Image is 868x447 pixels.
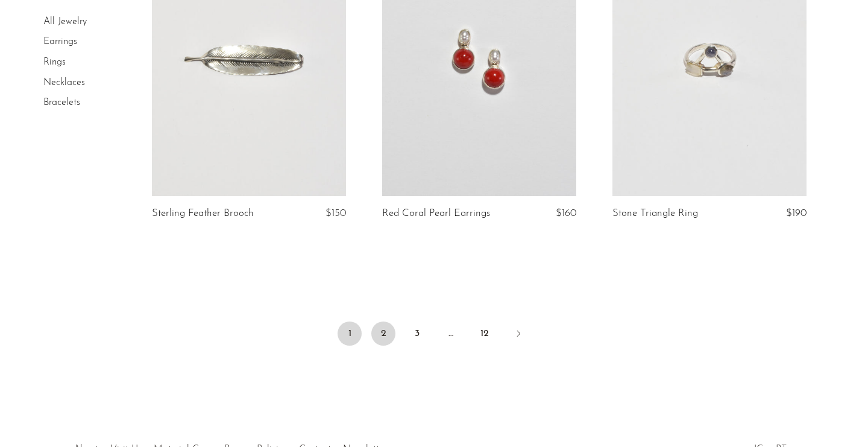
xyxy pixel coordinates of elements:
[43,17,87,27] a: All Jewelry
[152,208,254,219] a: Sterling Feather Brooch
[43,57,66,67] a: Rings
[371,322,395,346] a: 2
[439,322,463,346] span: …
[43,98,80,107] a: Bracelets
[43,37,77,47] a: Earrings
[405,322,429,346] a: 3
[556,208,576,218] span: $160
[382,208,490,219] a: Red Coral Pearl Earrings
[473,322,497,346] a: 12
[43,78,85,87] a: Necklaces
[325,208,346,218] span: $150
[506,322,530,348] a: Next
[338,322,362,346] span: 1
[786,208,807,218] span: $190
[612,208,698,219] a: Stone Triangle Ring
